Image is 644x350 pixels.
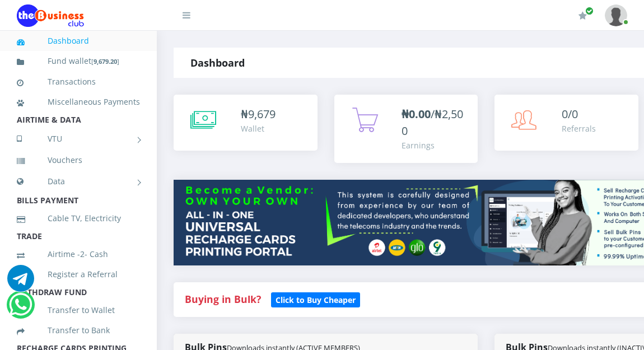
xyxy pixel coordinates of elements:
a: Chat for support [9,300,32,318]
div: Wallet [241,123,276,134]
a: Miscellaneous Payments [17,89,140,115]
b: 9,679.20 [94,57,117,66]
a: Transfer to Wallet [17,297,140,323]
a: Cable TV, Electricity [17,206,140,231]
a: Transfer to Bank [17,318,140,343]
a: Transactions [17,69,140,95]
a: Vouchers [17,147,140,173]
img: User [605,4,627,26]
span: /₦2,500 [402,106,463,138]
i: Renew/Upgrade Subscription [578,11,587,20]
div: ₦ [241,106,276,123]
a: 0/0 Referrals [494,95,638,151]
a: Chat for support [7,273,34,292]
a: Data [17,167,140,195]
a: Airtime -2- Cash [17,241,140,267]
a: Register a Referral [17,262,140,287]
small: [ ] [91,57,119,66]
img: Logo [17,4,84,27]
strong: Buying in Bulk? [185,292,261,306]
a: VTU [17,125,140,153]
div: Referrals [562,123,596,134]
a: ₦9,679 Wallet [174,95,318,151]
strong: Dashboard [190,56,245,69]
span: 0/0 [562,106,578,122]
b: ₦0.00 [402,106,431,122]
a: Click to Buy Cheaper [271,292,360,306]
a: Fund wallet[9,679.20] [17,48,140,74]
div: Earnings [402,139,467,151]
a: ₦0.00/₦2,500 Earnings [334,95,478,163]
b: Click to Buy Cheaper [276,295,356,305]
span: 9,679 [248,106,276,122]
span: Renew/Upgrade Subscription [585,7,594,15]
a: Dashboard [17,28,140,54]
